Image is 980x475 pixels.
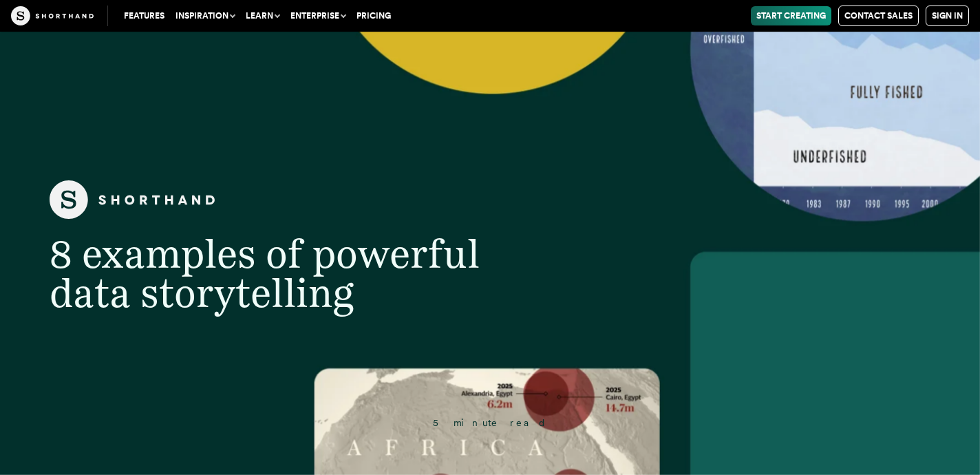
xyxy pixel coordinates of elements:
[50,230,480,317] span: 8 examples of powerful data storytelling
[118,6,170,25] a: Features
[11,6,94,25] img: The Craft
[838,6,919,26] a: Contact Sales
[285,6,351,25] button: Enterprise
[351,6,396,25] a: Pricing
[170,6,240,25] button: Inspiration
[433,417,547,428] span: 5 minute read
[926,6,969,26] a: Sign in
[751,6,831,25] a: Start Creating
[240,6,285,25] button: Learn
